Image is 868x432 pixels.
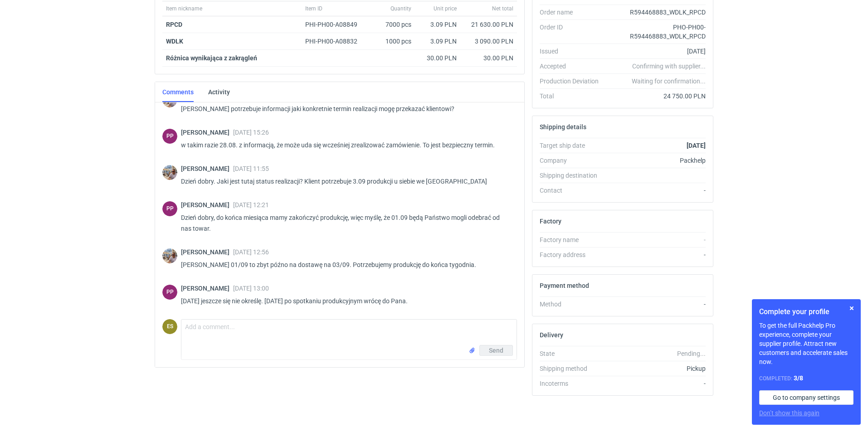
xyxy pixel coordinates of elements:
[846,303,857,314] button: Skip for now
[166,38,183,45] strong: WDLK
[434,5,457,12] span: Unit price
[540,92,606,101] div: Total
[162,285,177,300] figcaption: PP
[606,300,706,309] div: -
[677,350,706,357] em: Pending...
[305,20,366,29] div: PHI-PH00-A08849
[305,5,322,12] span: Item ID
[606,8,706,17] div: R594468883_WDLK_RPCD
[162,201,177,216] div: Paulina Pander
[540,379,606,388] div: Incoterms
[162,129,177,144] div: Paulina Pander
[181,212,510,234] p: Dzień dobry, do końca miesiąca mamy zakończyć produkcję, więc myślę, że 01.09 będą Państwo mogli ...
[606,23,706,41] div: PHO-PH00-R594468883_WDLK_RPCD
[540,77,606,86] div: Production Deviation
[390,5,411,12] span: Quantity
[759,408,819,417] button: Don’t show this again
[492,5,513,12] span: Net total
[606,47,706,56] div: [DATE]
[162,248,177,263] img: Michał Palasek
[464,20,513,29] div: 21 630.00 PLN
[181,285,233,292] span: [PERSON_NAME]
[233,248,269,256] span: [DATE] 12:56
[162,319,177,334] div: Elżbieta Sybilska
[759,321,853,366] p: To get the full Packhelp Pro experience, complete your supplier profile. Attract new customers an...
[540,62,606,71] div: Accepted
[606,92,706,101] div: 24 750.00 PLN
[419,37,457,46] div: 3.09 PLN
[162,201,177,216] figcaption: PP
[540,171,606,180] div: Shipping destination
[181,165,233,172] span: [PERSON_NAME]
[540,250,606,259] div: Factory address
[464,37,513,46] div: 3 090.00 PLN
[540,123,586,131] h2: Shipping details
[181,201,233,209] span: [PERSON_NAME]
[759,374,853,383] div: Completed:
[181,296,510,306] p: [DATE] jeszcze się nie określę. [DATE] po spotkaniu produkcyjnym wrócę do Pana.
[233,165,269,172] span: [DATE] 11:55
[181,176,510,187] p: Dzień dobry. Jaki jest tutaj status realizacji? Klient potrzebuje 3.09 produkcji u siebie we [GEO...
[540,156,606,165] div: Company
[305,37,366,46] div: PHI-PH00-A08832
[162,165,177,180] img: Michał Palasek
[370,16,415,33] div: 7000 pcs
[540,23,606,41] div: Order ID
[606,379,706,388] div: -
[540,349,606,358] div: State
[540,47,606,56] div: Issued
[540,186,606,195] div: Contact
[540,235,606,244] div: Factory name
[632,77,706,86] em: Waiting for confirmation...
[419,53,457,63] div: 30.00 PLN
[540,300,606,309] div: Method
[233,285,269,292] span: [DATE] 13:00
[489,347,503,354] span: Send
[181,140,510,150] p: w takim razie 28.08. z informacją, że może uda się wcześniej zrealizować zamówienie. To jest bezp...
[162,285,177,300] div: Paulina Pander
[419,20,457,29] div: 3.09 PLN
[540,218,561,225] h2: Factory
[540,8,606,17] div: Order name
[540,141,606,150] div: Target ship date
[632,63,706,70] em: Confirming with supplier...
[181,259,510,270] p: [PERSON_NAME] 01/09 to zbyt późno na dostawę na 03/09. Potrzebujemy produkcję do końca tygodnia.
[233,201,269,209] span: [DATE] 12:21
[166,21,182,28] strong: RPCD
[162,319,177,334] figcaption: ES
[464,53,513,63] div: 30.00 PLN
[162,82,194,102] a: Comments
[181,248,233,256] span: [PERSON_NAME]
[166,5,202,12] span: Item nickname
[540,364,606,373] div: Shipping method
[479,345,513,356] button: Send
[162,129,177,144] figcaption: PP
[540,282,589,289] h2: Payment method
[606,250,706,259] div: -
[166,54,257,62] strong: Różnica wynikająca z zakrągleń
[759,306,853,317] h1: Complete your profile
[370,33,415,50] div: 1000 pcs
[606,364,706,373] div: Pickup
[208,82,230,102] a: Activity
[181,129,233,136] span: [PERSON_NAME]
[759,390,853,405] a: Go to company settings
[181,103,510,114] p: [PERSON_NAME] potrzebuje informacji jaki konkretnie termin realizacji mogę przekazać klientowi?
[606,156,706,165] div: Packhelp
[233,129,269,136] span: [DATE] 15:26
[794,374,803,382] strong: 3 / 8
[540,331,563,339] h2: Delivery
[606,186,706,195] div: -
[687,142,706,149] strong: [DATE]
[606,235,706,244] div: -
